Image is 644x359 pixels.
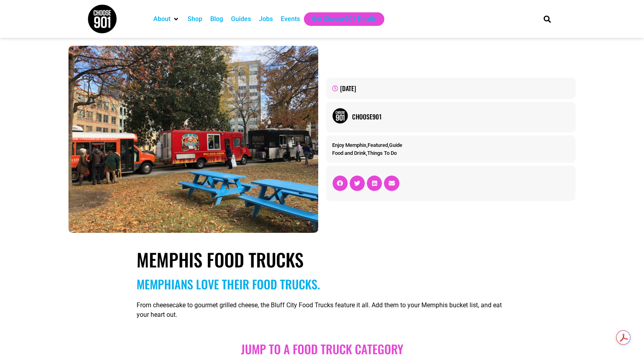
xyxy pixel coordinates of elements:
[340,84,356,93] time: [DATE]
[389,142,402,148] a: Guide
[137,277,507,291] h2: Memphians love Their food trucks.
[231,14,251,24] a: Guides
[281,14,300,24] a: Events
[137,342,507,356] h2: JUMP TO A food truck Category
[137,249,507,270] h1: Memphis Food Trucks
[332,150,366,156] a: Food and Drink
[149,12,530,26] nav: Main nav
[332,150,397,156] span: ,
[137,300,507,320] p: From cheesecake to gourmet grilled cheese, the Bluff City Food Trucks feature it all. Add them to...
[149,12,184,26] div: About
[367,176,382,191] div: Share on linkedin
[332,108,348,124] img: Picture of Choose901
[352,112,570,121] a: Choose901
[350,176,365,191] div: Share on twitter
[332,142,366,148] a: Enjoy Memphis
[368,142,388,148] a: Featured
[540,12,554,25] div: Search
[259,14,273,24] a: Jobs
[333,176,348,191] div: Share on facebook
[188,14,202,24] a: Shop
[210,14,223,24] a: Blog
[153,14,170,24] a: About
[384,176,399,191] div: Share on email
[69,46,318,233] img: Food Trucks in Court Square Downtown Memphis
[332,142,402,148] span: , ,
[312,14,376,24] a: Get Choose901 Emails
[367,150,397,156] a: Things To Do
